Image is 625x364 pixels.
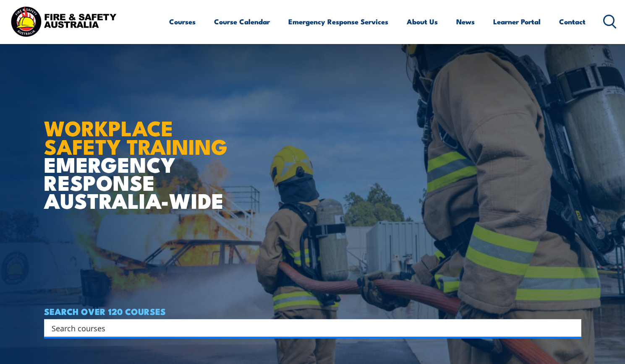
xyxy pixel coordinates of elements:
a: Course Calendar [214,10,270,33]
input: Search input [52,322,563,334]
strong: WORKPLACE SAFETY TRAINING [44,111,228,161]
a: Courses [169,10,196,33]
a: Contact [559,10,586,33]
button: Search magnifier button [567,322,578,334]
h1: EMERGENCY RESPONSE AUSTRALIA-WIDE [44,97,249,209]
h4: SEARCH OVER 120 COURSES [44,307,581,316]
form: Search form [53,322,565,334]
a: About Us [407,10,438,33]
a: Learner Portal [493,10,541,33]
a: Emergency Response Services [288,10,388,33]
a: News [456,10,475,33]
